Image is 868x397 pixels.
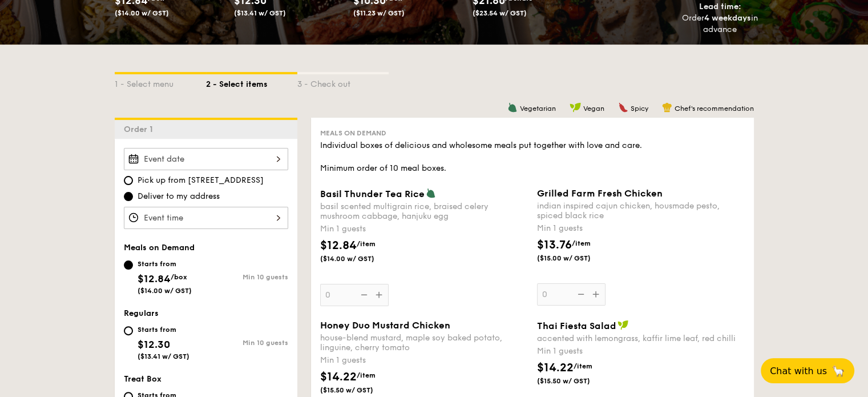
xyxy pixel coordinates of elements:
span: $14.22 [537,361,574,375]
span: Order 1 [124,125,158,134]
div: Min 10 guests [206,339,288,347]
span: /item [357,240,376,248]
span: Regulars [124,308,159,318]
span: ($15.00 w/ GST) [537,254,615,263]
div: Starts from [138,325,189,334]
span: Thai Fiesta Salad [537,320,616,331]
span: Basil Thunder Tea Rice [320,189,425,199]
span: Deliver to my address [138,191,220,202]
input: Starts from$12.30($13.41 w/ GST)Min 10 guests [124,326,133,335]
span: ($13.41 w/ GST) [234,9,286,17]
div: house-blend mustard, maple soy baked potato, linguine, cherry tomato [320,333,528,352]
span: ($15.50 w/ GST) [537,376,615,386]
span: /item [574,362,592,370]
div: Order in advance [682,13,758,35]
span: Chef's recommendation [675,105,754,113]
div: accented with lemongrass, kaffir lime leaf, red chilli [537,334,745,343]
span: ($11.23 w/ GST) [353,9,405,17]
span: ($15.50 w/ GST) [320,386,398,395]
input: Deliver to my address [124,192,133,201]
span: $12.30 [138,338,170,351]
span: /item [572,239,591,247]
span: $12.84 [138,272,171,285]
span: Honey Duo Mustard Chicken [320,320,450,331]
div: Min 1 guests [320,355,528,366]
span: Pick up from [STREET_ADDRESS] [138,175,264,186]
img: icon-vegetarian.fe4039eb.svg [507,102,518,113]
div: Min 10 guests [206,273,288,281]
div: Min 1 guests [537,223,745,234]
span: 🦙 [831,364,845,378]
span: /item [357,371,376,379]
span: ($14.00 w/ GST) [138,287,192,295]
span: Chat with us [770,366,827,376]
img: icon-vegan.f8ff3823.svg [617,320,629,330]
span: ($13.41 w/ GST) [138,352,189,360]
div: 1 - Select menu [115,74,206,90]
div: basil scented multigrain rice, braised celery mushroom cabbage, hanjuku egg [320,202,528,221]
img: icon-vegetarian.fe4039eb.svg [426,188,436,198]
span: Treat Box [124,374,162,384]
img: icon-vegan.f8ff3823.svg [570,102,581,113]
span: Lead time: [699,2,741,11]
span: Vegetarian [520,105,556,113]
span: $13.76 [537,238,572,252]
span: $12.84 [320,239,357,252]
span: Grilled Farm Fresh Chicken [537,188,663,199]
span: ($23.54 w/ GST) [473,9,527,17]
input: Starts from$12.84/box($14.00 w/ GST)Min 10 guests [124,260,133,270]
input: Pick up from [STREET_ADDRESS] [124,176,133,185]
span: ($14.00 w/ GST) [320,254,398,263]
span: Meals on Demand [320,129,386,137]
img: icon-spicy.37a8142b.svg [618,102,628,113]
div: Min 1 guests [537,346,745,357]
span: $14.22 [320,370,357,384]
div: 3 - Check out [297,74,389,90]
span: Vegan [583,105,604,113]
div: Min 1 guests [320,223,528,235]
span: /box [171,273,187,281]
img: icon-chef-hat.a58ddaea.svg [662,102,672,113]
input: Event date [124,148,288,170]
strong: 4 weekdays [704,13,751,23]
div: Starts from [138,259,192,268]
div: indian inspired cajun chicken, housmade pesto, spiced black rice [537,201,745,220]
span: Meals on Demand [124,243,195,252]
button: Chat with us🦙 [761,358,854,383]
div: Individual boxes of delicious and wholesome meals put together with love and care. Minimum order ... [320,140,745,174]
span: ($14.00 w/ GST) [115,9,169,17]
input: Event time [124,207,288,229]
span: Spicy [631,105,648,113]
div: 2 - Select items [206,74,297,90]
